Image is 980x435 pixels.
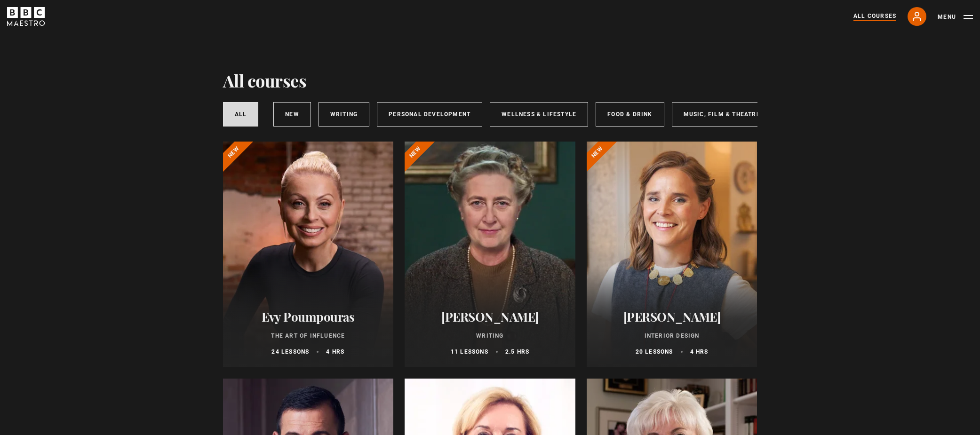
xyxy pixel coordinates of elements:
[416,309,564,324] h2: [PERSON_NAME]
[326,348,344,356] p: 4 hrs
[938,12,973,22] button: Toggle navigation
[223,71,307,90] h1: All courses
[598,332,746,340] p: Interior Design
[690,348,709,356] p: 4 hrs
[451,348,488,356] p: 11 lessons
[377,102,482,127] a: Personal Development
[405,142,575,367] a: [PERSON_NAME] Writing 11 lessons 2.5 hrs New
[223,102,259,127] a: All
[672,102,772,127] a: Music, Film & Theatre
[598,309,746,324] h2: [PERSON_NAME]
[636,348,673,356] p: 20 lessons
[490,102,588,127] a: Wellness & Lifestyle
[505,348,529,356] p: 2.5 hrs
[416,332,564,340] p: Writing
[319,102,369,127] a: Writing
[223,142,394,367] a: Evy Poumpouras The Art of Influence 24 lessons 4 hrs New
[587,142,757,367] a: [PERSON_NAME] Interior Design 20 lessons 4 hrs New
[853,12,896,21] a: All Courses
[273,102,311,127] a: New
[596,102,664,127] a: Food & Drink
[234,309,382,324] h2: Evy Poumpouras
[7,7,45,26] svg: BBC Maestro
[234,332,382,340] p: The Art of Influence
[271,348,309,356] p: 24 lessons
